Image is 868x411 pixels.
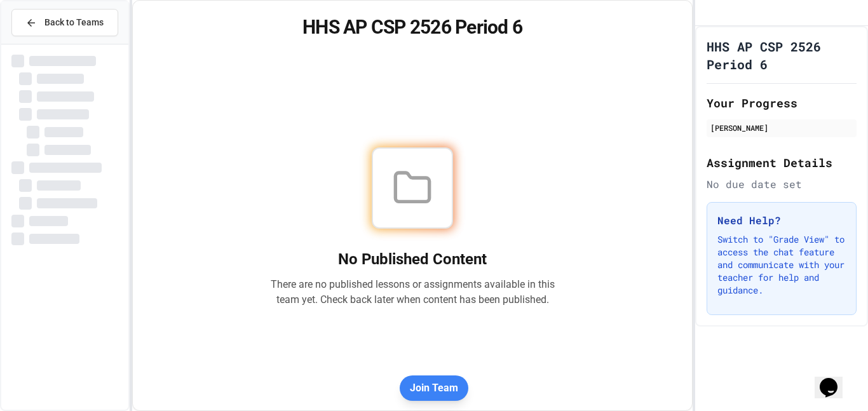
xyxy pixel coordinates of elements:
[815,360,855,398] iframe: chat widget
[707,154,857,172] h2: Assignment Details
[707,177,857,192] div: No due date set
[270,249,555,269] h2: No Published Content
[717,233,846,297] p: Switch to "Grade View" to access the chat feature and communicate with your teacher for help and ...
[400,375,468,401] button: Join Team
[148,16,677,39] h1: HHS AP CSP 2526 Period 6
[717,213,846,228] h3: Need Help?
[11,9,118,36] button: Back to Teams
[270,277,555,307] p: There are no published lessons or assignments available in this team yet. Check back later when c...
[707,94,857,112] h2: Your Progress
[44,16,104,29] span: Back to Teams
[707,37,857,73] h1: HHS AP CSP 2526 Period 6
[710,122,853,133] div: [PERSON_NAME]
